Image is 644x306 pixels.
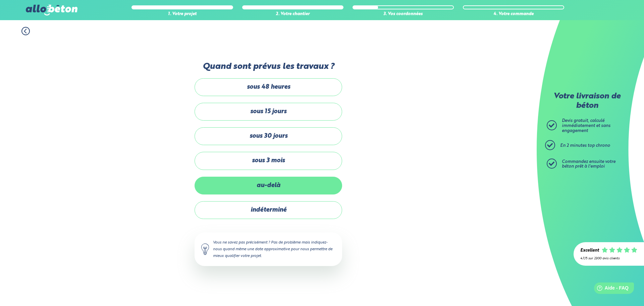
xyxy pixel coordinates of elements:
[584,280,637,299] iframe: Help widget launcher
[548,92,626,111] p: Votre livraison de béton
[580,257,637,260] div: 4.7/5 sur 2300 avis clients
[562,160,615,169] span: Commandez ensuite votre béton prêt à l'emploi
[131,12,233,17] div: 1. Votre projet
[195,62,342,72] label: Quand sont prévus les travaux ?
[580,248,599,253] div: Excellent
[195,103,342,121] label: sous 15 jours
[195,127,342,145] label: sous 30 jours
[195,78,342,96] label: sous 48 heures
[195,177,342,194] label: au-delà
[195,152,342,170] label: sous 3 mois
[463,12,564,17] div: 4. Votre commande
[353,12,454,17] div: 3. Vos coordonnées
[562,119,610,133] span: Devis gratuit, calculé immédiatement et sans engagement
[195,201,342,219] label: indéterminé
[242,12,343,17] div: 2. Votre chantier
[560,143,610,148] span: En 2 minutes top chrono
[26,5,77,15] img: allobéton
[195,232,342,266] div: Vous ne savez pas précisément ? Pas de problème mais indiquez-nous quand même une date approximat...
